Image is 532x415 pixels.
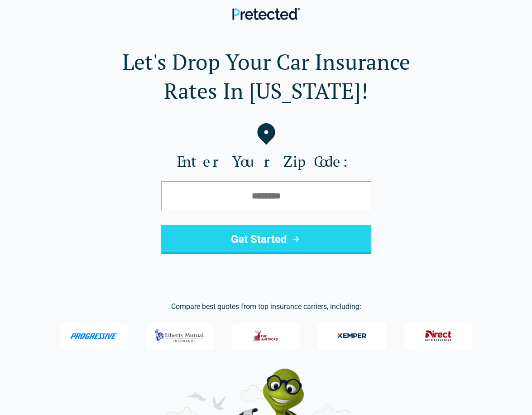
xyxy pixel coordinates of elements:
img: Liberty Mutual [153,325,207,347]
img: Direct General [420,326,456,345]
img: Progressive [70,333,118,339]
p: Compare best quotes from top insurance carriers, including: [14,301,518,312]
img: Kemper [334,326,370,345]
img: Pretected [232,8,300,20]
img: The Hartford [248,326,284,345]
button: Get Started [161,225,371,254]
label: Enter Your Zip Code: [14,152,518,170]
h1: Let's Drop Your Car Insurance Rates In [US_STATE]! [14,47,518,105]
